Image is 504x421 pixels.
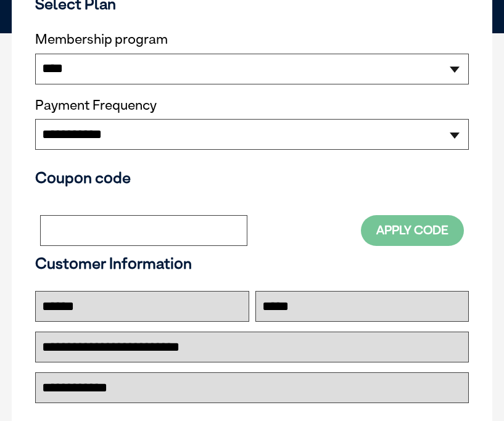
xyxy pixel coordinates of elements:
[361,215,464,245] button: Apply Code
[35,97,157,113] label: Payment Frequency
[35,31,469,47] label: Membership program
[35,168,469,187] h3: Coupon code
[35,254,469,272] h3: Customer Information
